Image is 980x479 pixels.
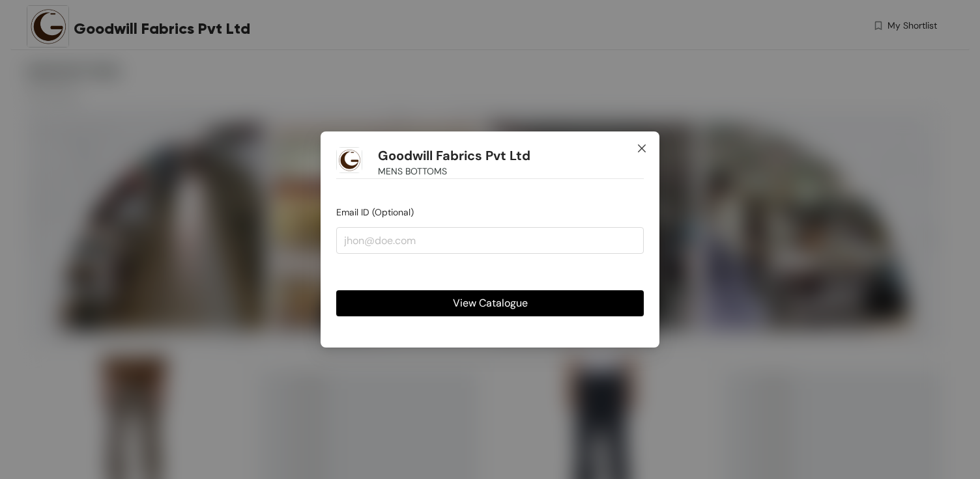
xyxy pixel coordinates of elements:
button: Close [624,131,659,167]
span: Email ID (Optional) [336,206,414,218]
button: View Catalogue [336,290,644,316]
h1: Goodwill Fabrics Pvt Ltd [378,148,530,164]
span: close [637,143,647,154]
img: Buyer Portal [336,147,362,173]
span: View Catalogue [453,295,528,311]
span: MENS BOTTOMS [378,164,447,178]
input: jhon@doe.com [336,227,644,253]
